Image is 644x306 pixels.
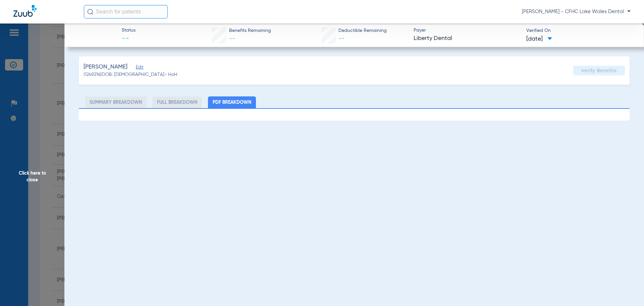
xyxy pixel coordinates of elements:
[84,63,127,71] span: [PERSON_NAME]
[522,8,631,15] span: [PERSON_NAME] - CFHC Lake Wales Dental
[85,96,147,108] li: Summary Breakdown
[338,27,387,34] span: Deductible Remaining
[136,65,142,71] span: Edit
[229,27,271,34] span: Benefits Remaining
[229,36,235,42] span: --
[84,71,177,78] span: (1249216) DOB: [DEMOGRAPHIC_DATA] - HoH
[122,34,136,44] span: --
[13,5,37,17] img: Zuub Logo
[414,27,521,34] span: Payer
[152,96,202,108] li: Full Breakdown
[122,27,136,34] span: Status
[87,9,93,15] img: Search Icon
[414,34,521,43] span: Liberty Dental
[84,5,168,18] input: Search for patients
[526,35,552,43] span: [DATE]
[610,274,644,306] iframe: Chat Widget
[526,27,633,34] span: Verified On
[338,36,344,42] span: --
[208,96,256,108] li: PDF Breakdown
